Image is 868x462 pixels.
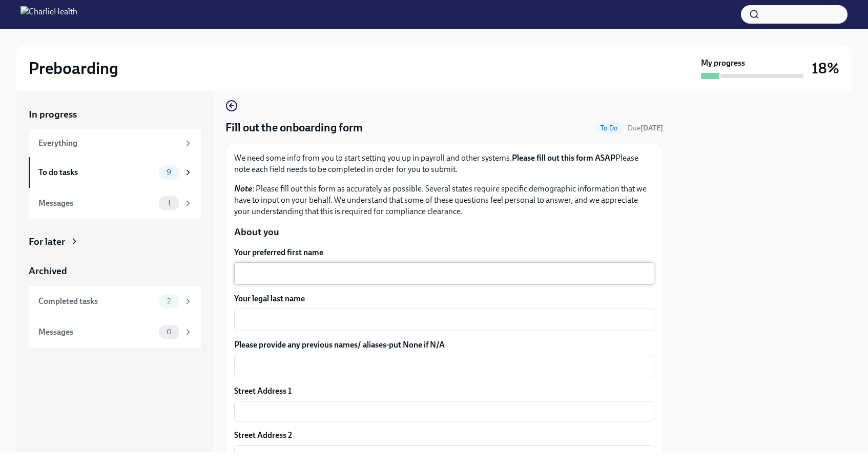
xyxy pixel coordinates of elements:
[160,328,178,336] span: 0
[29,157,201,188] a: To do tasks9
[234,183,654,217] p: : Please fill out this form as accurately as possible. Several states require specific demographi...
[160,168,177,176] span: 9
[29,235,201,248] a: For later
[234,247,654,258] label: Your preferred first name
[29,286,201,317] a: Completed tasks2
[29,108,201,121] a: In progress
[29,264,201,278] a: Archived
[234,184,252,194] strong: Note
[234,386,292,397] label: Street Address 1
[29,188,201,219] a: Messages1
[38,167,155,178] div: To do tasks
[29,235,65,248] div: For later
[594,124,624,132] span: To Do
[38,296,155,307] div: Completed tasks
[234,225,654,239] p: About you
[38,138,179,149] div: Everything
[225,120,363,136] h4: Fill out the onboarding form
[234,293,654,304] label: Your legal last name
[38,198,155,209] div: Messages
[512,153,615,163] strong: Please fill out this form ASAP
[38,326,155,338] div: Messages
[161,297,177,305] span: 2
[29,129,201,157] a: Everything
[628,123,663,133] span: September 24th, 2025 09:00
[29,317,201,348] a: Messages0
[20,6,77,23] img: CharlieHealth
[234,430,292,441] label: Street Address 2
[812,59,839,78] h3: 18%
[701,57,745,69] strong: My progress
[234,152,654,175] p: We need some info from you to start setting you up in payroll and other systems. Please note each...
[29,58,118,79] h2: Preboarding
[640,124,663,132] strong: [DATE]
[161,199,177,207] span: 1
[234,339,654,351] label: Please provide any previous names/ aliases-put None if N/A
[628,124,663,132] span: Due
